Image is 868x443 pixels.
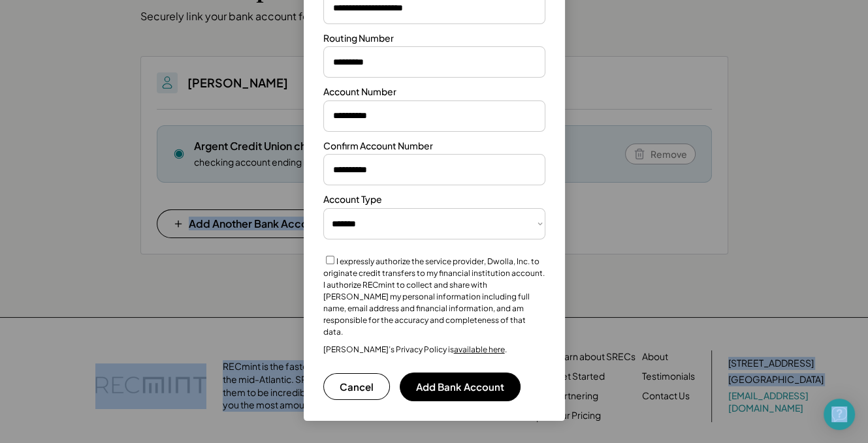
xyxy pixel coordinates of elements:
[323,256,545,337] label: I expressly authorize the service provider, Dwolla, Inc. to originate credit transfers to my fina...
[323,344,507,355] div: [PERSON_NAME]’s Privacy Policy is .
[323,140,433,153] div: Confirm Account Number
[454,344,505,354] a: available here
[323,373,390,400] button: Cancel
[824,399,855,430] div: Open Intercom Messenger
[323,85,396,99] div: Account Number
[323,193,382,206] div: Account Type
[400,373,521,401] button: Add Bank Account
[323,32,394,45] div: Routing Number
